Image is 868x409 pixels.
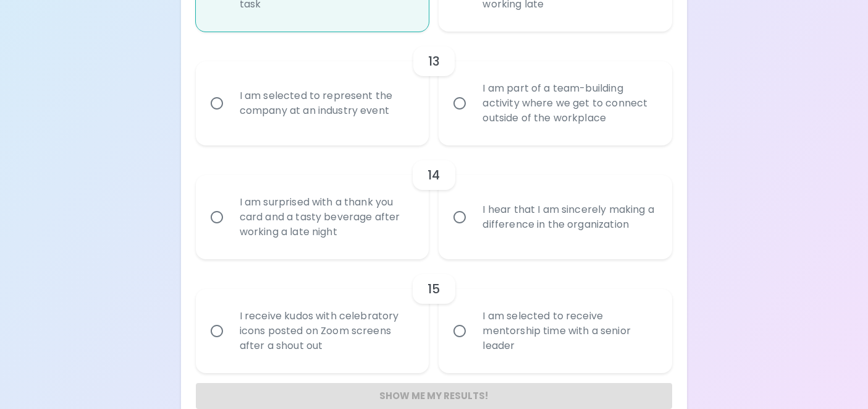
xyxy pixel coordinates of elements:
h6: 13 [428,51,440,71]
div: I am surprised with a thank you card and a tasty beverage after working a late night [230,180,423,254]
div: I am selected to receive mentorship time with a senior leader [473,294,665,368]
div: choice-group-check [196,259,673,373]
h6: 14 [428,165,440,185]
div: choice-group-check [196,145,673,259]
div: I am selected to represent the company at an industry event [230,74,423,133]
div: I hear that I am sincerely making a difference in the organization [473,187,665,247]
div: I receive kudos with celebratory icons posted on Zoom screens after a shout out [230,294,423,368]
div: choice-group-check [196,32,673,145]
h6: 15 [428,279,440,299]
div: I am part of a team-building activity where we get to connect outside of the workplace [473,66,665,140]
